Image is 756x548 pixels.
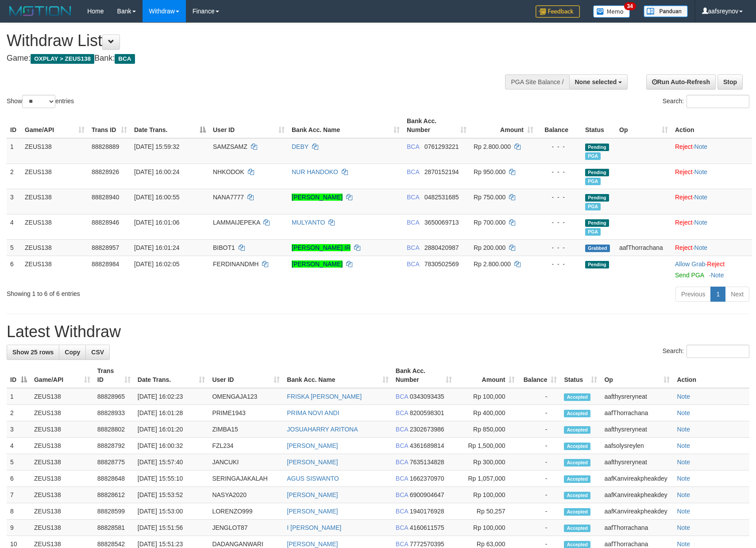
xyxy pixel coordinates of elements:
span: Copy 7635134828 to clipboard [410,459,444,466]
td: ZEUS138 [31,438,94,454]
span: BCA [407,244,419,251]
a: Note [677,393,690,400]
td: ZEUS138 [31,388,94,405]
a: DEBY [292,143,309,150]
a: [PERSON_NAME] [287,491,338,498]
td: 6 [7,256,21,283]
td: - [518,503,560,520]
span: 88828940 [92,194,119,201]
td: 3 [7,421,31,438]
th: ID: activate to sort column descending [7,363,31,388]
td: Rp 100,000 [455,520,519,536]
a: [PERSON_NAME] [287,540,338,548]
a: JOSUAHARRY ARITONA [287,426,358,433]
td: OMENGAJA123 [208,388,283,405]
a: Note [677,409,690,416]
span: 88828889 [92,143,119,150]
span: Marked by aafsolysreylen [585,152,601,160]
a: [PERSON_NAME] [287,459,338,466]
span: Copy 7772570395 to clipboard [410,540,444,548]
td: 88828612 [94,487,134,503]
th: Game/API: activate to sort column ascending [21,113,88,138]
span: Copy 1662370970 to clipboard [410,475,444,482]
span: Rp 200.000 [474,244,505,251]
span: Copy 0343093435 to clipboard [410,393,444,400]
span: Copy 6900904647 to clipboard [410,491,444,498]
span: [DATE] 15:59:32 [134,143,179,150]
span: None selected [575,78,617,86]
a: Show 25 rows [7,345,59,360]
td: 2 [7,405,31,421]
td: 88828965 [94,388,134,405]
td: FZL234 [208,438,283,454]
span: BCA [396,459,408,466]
span: Pending [585,169,609,176]
td: ZEUS138 [21,189,88,214]
th: ID [7,113,21,138]
td: aafThorrachana [601,405,673,421]
td: [DATE] 15:53:00 [134,503,209,520]
span: 88828957 [92,244,119,251]
td: ZEUS138 [21,256,88,283]
label: Show entries [7,95,74,108]
span: BCA [396,426,408,433]
td: aafKanvireakpheakdey [601,503,673,520]
td: ZEUS138 [31,520,94,536]
th: Balance: activate to sort column ascending [518,363,560,388]
a: Run Auto-Refresh [646,74,716,89]
td: NASYA2020 [208,487,283,503]
a: Next [725,287,749,302]
td: · [671,163,752,189]
a: Note [677,508,690,515]
th: Game/API: activate to sort column ascending [31,363,94,388]
td: 2 [7,163,21,189]
span: Copy 1940176928 to clipboard [410,508,444,515]
td: - [518,454,560,470]
td: 88828581 [94,520,134,536]
a: Reject [675,168,693,175]
td: ZEUS138 [31,470,94,487]
span: Copy 2302673986 to clipboard [410,426,444,433]
td: Rp 1,500,000 [455,438,519,454]
span: [DATE] 16:01:24 [134,244,179,251]
span: Rp 950.000 [474,168,505,175]
span: [DATE] 16:01:06 [134,219,179,226]
th: Status: activate to sort column ascending [560,363,601,388]
td: 6 [7,470,31,487]
span: Accepted [564,492,590,499]
a: Reject [675,143,693,150]
span: Marked by aafsolysreylen [585,203,601,210]
th: User ID: activate to sort column ascending [208,363,283,388]
h1: Latest Withdraw [7,323,749,341]
th: Trans ID: activate to sort column ascending [88,113,131,138]
div: - - - [540,218,578,227]
span: Pending [585,194,609,202]
td: [DATE] 16:01:20 [134,421,209,438]
label: Search: [663,95,749,108]
td: aafKanvireakpheakdey [601,487,673,503]
span: 88828946 [92,219,119,226]
span: BCA [396,540,408,548]
span: Pending [585,261,609,268]
span: Copy 2870152194 to clipboard [424,168,459,175]
span: BCA [396,409,408,416]
span: Accepted [564,525,590,532]
td: Rp 100,000 [455,487,519,503]
td: [DATE] 15:53:52 [134,487,209,503]
a: PRIMA NOVI ANDI [287,409,339,416]
td: 5 [7,239,21,256]
span: Rp 700.000 [474,219,505,226]
td: SERINGAJAKALAH [208,470,283,487]
h1: Withdraw List [7,32,495,50]
span: Accepted [564,475,590,483]
td: [DATE] 16:01:28 [134,405,209,421]
td: 88828599 [94,503,134,520]
td: - [518,470,560,487]
span: Pending [585,144,609,151]
td: ZEUS138 [21,138,88,164]
th: Bank Acc. Number: activate to sort column ascending [403,113,470,138]
a: Note [694,219,708,226]
th: Action [671,113,752,138]
a: Reject [707,260,725,268]
th: Date Trans.: activate to sort column ascending [134,363,209,388]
